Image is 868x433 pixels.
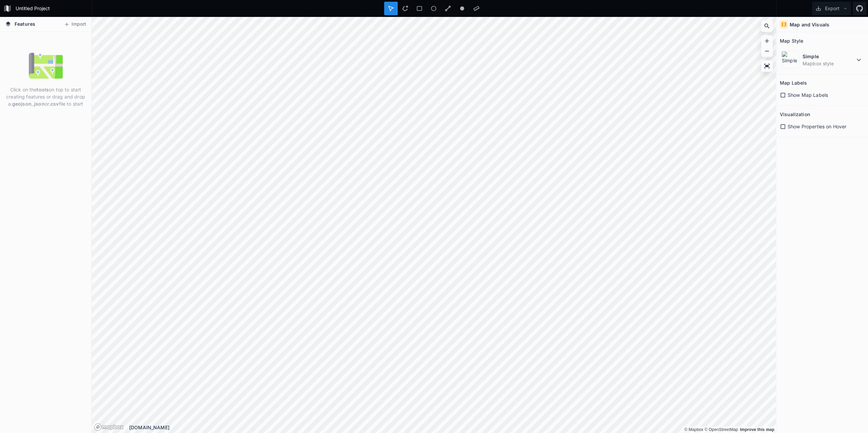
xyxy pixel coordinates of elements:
[5,86,86,107] p: Click on the on top to start creating features or drag and drop a , or file to start
[15,20,35,27] span: Features
[788,123,846,130] span: Show Properties on Hover
[803,60,855,67] dd: Mapbox style
[740,427,774,432] a: Map feedback
[705,427,738,432] a: OpenStreetMap
[780,78,807,88] h2: Map Labels
[49,101,59,107] strong: .csv
[29,49,63,83] img: empty
[11,101,32,107] strong: .geojson
[684,427,703,432] a: Mapbox
[782,51,799,69] img: Simple
[812,2,851,15] button: Export
[790,21,829,28] h4: Map and Visuals
[37,87,49,92] strong: tools
[94,423,124,431] a: Mapbox logo
[780,109,810,120] h2: Visualization
[60,19,90,30] button: Import
[780,36,803,46] h2: Map Style
[803,53,855,60] dt: Simple
[129,424,776,431] div: [DOMAIN_NAME]
[788,91,828,99] span: Show Map Labels
[33,101,45,107] strong: .json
